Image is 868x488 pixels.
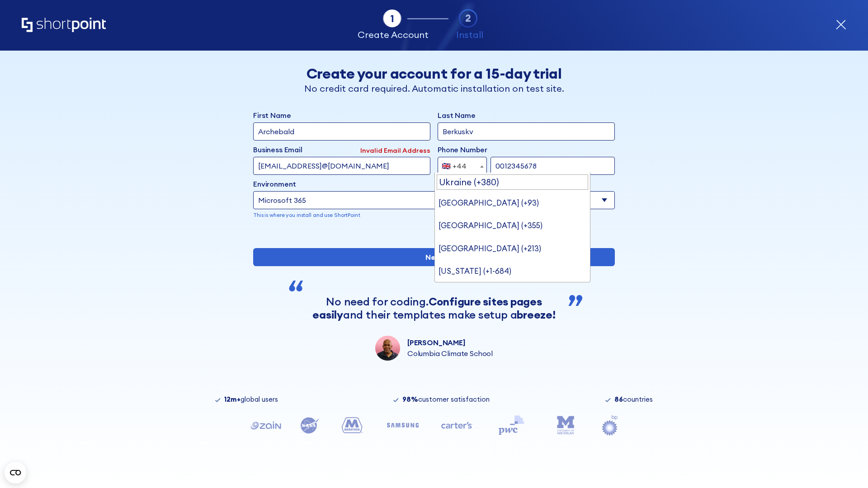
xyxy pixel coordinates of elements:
li: [GEOGRAPHIC_DATA] (+355) [435,214,590,237]
li: [GEOGRAPHIC_DATA] (+213) [435,237,590,260]
li: [GEOGRAPHIC_DATA] (+93) [435,192,590,214]
button: Open CMP widget [5,462,26,483]
li: [US_STATE] (+1-684) [435,260,590,282]
input: Search [437,174,589,190]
